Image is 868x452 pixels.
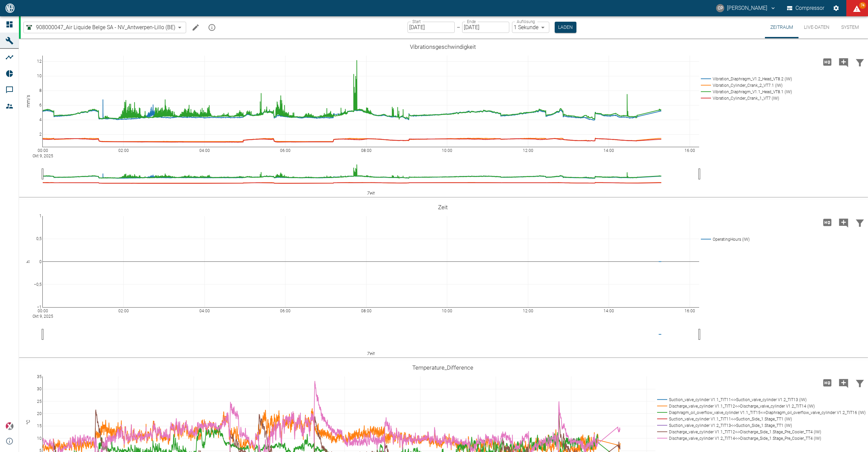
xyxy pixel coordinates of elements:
label: Start [412,19,421,24]
span: Hohe Auflösung [819,379,835,386]
button: Laden [555,22,576,33]
div: CP [716,4,724,12]
button: Daten filtern [852,214,868,231]
button: Kommentar hinzufügen [835,53,852,71]
img: logo [5,3,15,13]
span: Hohe Auflösung [819,219,835,225]
a: 908000047_Air Liquide Belge SA - NV_Antwerpen-Lillo (BE) [25,23,175,32]
button: mission info [205,21,219,34]
div: 1 Sekunde [512,22,549,33]
label: Ende [467,19,476,24]
input: DD.MM.YYYY [462,22,509,33]
p: – [457,23,460,31]
button: Kommentar hinzufügen [835,374,852,392]
button: Live-Daten [798,16,835,38]
img: Xplore Logo [5,422,14,430]
button: Machine bearbeiten [189,21,202,34]
button: christoph.palm@neuman-esser.com [715,2,777,14]
button: Einstellungen [830,2,842,14]
button: Zeitraum [765,16,798,38]
button: Daten filtern [852,53,868,71]
input: DD.MM.YYYY [408,22,455,33]
span: Hohe Auflösung [819,58,835,65]
button: Compressor [786,2,826,14]
button: Daten filtern [852,374,868,392]
button: System [835,16,865,38]
label: Auflösung [517,19,535,24]
span: 74 [859,2,866,9]
button: Kommentar hinzufügen [835,214,852,231]
span: 908000047_Air Liquide Belge SA - NV_Antwerpen-Lillo (BE) [36,23,175,31]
